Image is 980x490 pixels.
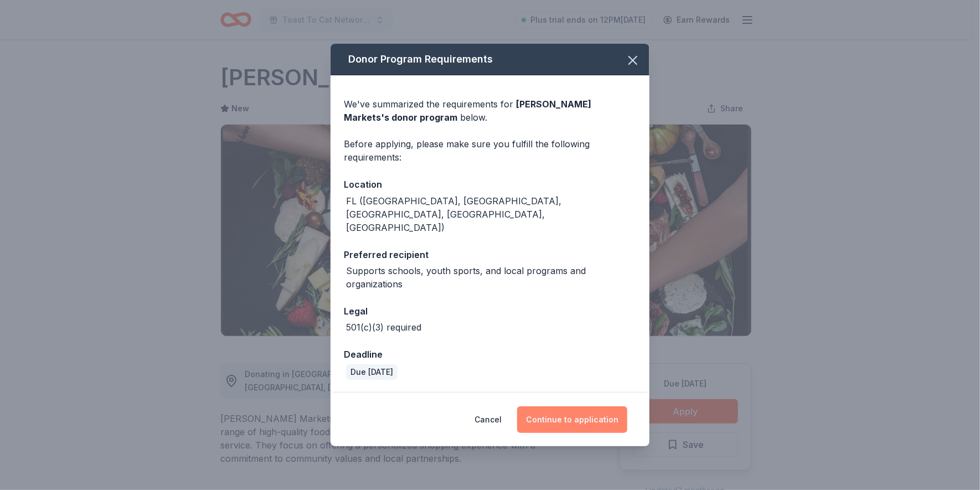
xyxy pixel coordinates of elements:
[344,304,636,318] div: Legal
[474,406,502,433] button: Cancel
[344,177,636,192] div: Location
[344,347,636,362] div: Deadline
[517,406,627,433] button: Continue to application
[346,364,398,380] div: Due [DATE]
[344,97,636,124] div: We've summarized the requirements for below.
[331,44,649,75] div: Donor Program Requirements
[346,321,421,334] div: 501(c)(3) required
[346,264,636,291] div: Supports schools, youth sports, and local programs and organizations
[344,247,636,262] div: Preferred recipient
[346,194,636,234] div: FL ([GEOGRAPHIC_DATA], [GEOGRAPHIC_DATA], [GEOGRAPHIC_DATA], [GEOGRAPHIC_DATA], [GEOGRAPHIC_DATA])
[344,137,636,164] div: Before applying, please make sure you fulfill the following requirements:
